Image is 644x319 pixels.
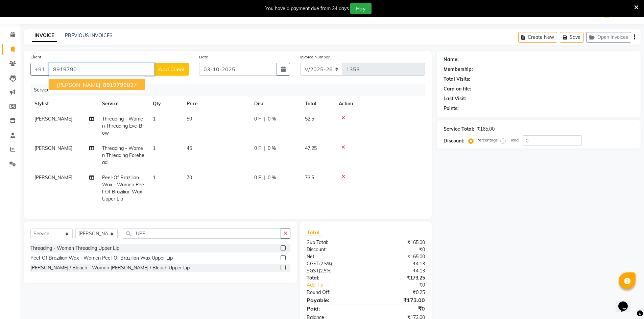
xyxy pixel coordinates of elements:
[31,84,430,96] div: Services
[30,63,49,76] button: +91
[302,304,366,313] div: Paid:
[444,56,459,63] div: Name:
[34,145,72,151] span: [PERSON_NAME]
[264,115,265,123] span: |
[158,66,185,73] span: Add Client
[377,282,430,289] div: ₹0
[302,260,366,267] div: ( )
[154,63,189,76] button: Add Client
[302,296,366,304] div: Payable:
[350,3,372,14] button: Pay
[366,260,430,267] div: ₹4.13
[98,96,149,111] th: Service
[444,76,470,83] div: Total Visits:
[30,245,119,252] div: Threading - Women Threading Upper Lip
[102,81,137,88] ngb-highlight: 837
[366,304,430,313] div: ₹0
[254,174,261,181] span: 0 F
[254,115,261,123] span: 0 F
[34,116,72,122] span: [PERSON_NAME]
[199,54,208,60] label: Date
[508,137,519,143] label: Fixed
[65,32,113,38] a: PREVIOUS INVOICES
[302,253,366,260] div: Net:
[307,268,319,274] span: SGST
[254,145,261,152] span: 0 F
[302,282,376,289] a: Add Tip
[49,63,154,76] input: Search by Name/Mobile/Email/Code
[300,54,330,60] label: Invoice Number
[302,267,366,274] div: ( )
[444,105,459,112] div: Points:
[560,32,583,43] button: Save
[153,145,156,151] span: 1
[586,32,631,43] button: Open Invoices
[30,54,41,60] label: Client
[301,96,335,111] th: Total
[302,289,366,296] div: Round Off:
[305,145,317,151] span: 47.25
[264,145,265,152] span: |
[268,115,276,123] span: 0 %
[444,137,464,144] div: Discount:
[264,174,265,181] span: |
[30,264,190,271] div: [PERSON_NAME] / Bleach - Women [PERSON_NAME] / Bleach Upper Lip
[444,66,473,73] div: Membership:
[320,261,331,266] span: 2.5%
[476,137,498,143] label: Percentage
[366,289,430,296] div: ₹0.25
[187,145,192,151] span: 45
[366,253,430,260] div: ₹165.00
[32,30,57,42] a: INVOICE
[30,96,98,111] th: Stylist
[616,292,637,312] iframe: chat widget
[366,267,430,274] div: ₹4.13
[187,175,192,181] span: 70
[123,228,281,239] input: Search or Scan
[335,96,425,111] th: Action
[444,95,466,102] div: Last Visit:
[153,116,156,122] span: 1
[307,229,322,236] span: Total
[302,246,366,253] div: Discount:
[366,274,430,282] div: ₹173.25
[302,239,366,246] div: Sub Total:
[187,116,192,122] span: 50
[320,268,330,273] span: 2.5%
[102,145,144,165] span: Threading - Women Threading Forehead
[477,126,495,133] div: ₹165.00
[444,126,474,133] div: Service Total:
[268,174,276,181] span: 0 %
[265,5,349,12] div: You have a payment due from 34 days
[366,246,430,253] div: ₹0
[305,116,314,122] span: 52.5
[57,81,100,88] span: [PERSON_NAME]
[102,116,144,136] span: Threading - Women Threading Eye-Brow
[34,175,72,181] span: [PERSON_NAME]
[103,81,127,88] span: 8919790
[366,296,430,304] div: ₹173.00
[307,261,319,267] span: CGST
[149,96,183,111] th: Qty
[153,175,156,181] span: 1
[268,145,276,152] span: 0 %
[183,96,250,111] th: Price
[366,239,430,246] div: ₹165.00
[102,175,144,202] span: Peel-Of Brazilian Wax - Women Peel-Of Brazilian Wax Upper Lip
[518,32,557,43] button: Create New
[444,85,471,92] div: Card on file:
[305,175,314,181] span: 73.5
[302,274,366,282] div: Total:
[250,96,301,111] th: Disc
[30,255,173,262] div: Peel-Of Brazilian Wax - Women Peel-Of Brazilian Wax Upper Lip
